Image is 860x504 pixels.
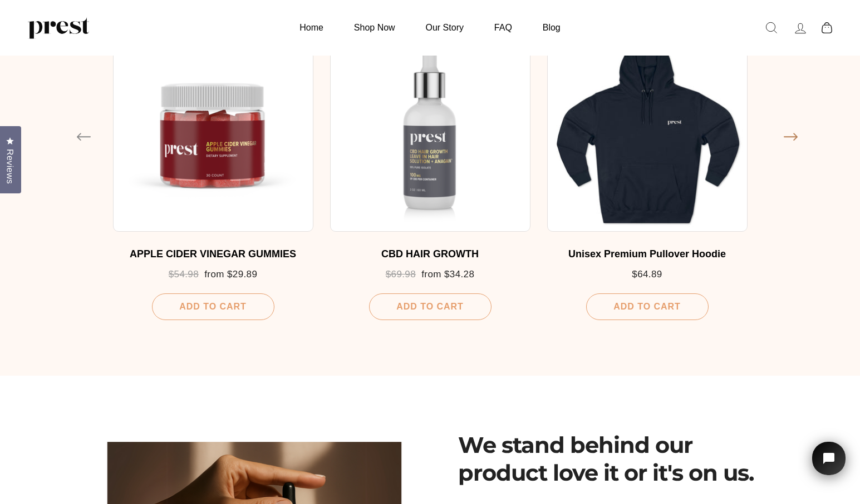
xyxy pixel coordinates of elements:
[458,431,756,487] h2: We stand behind our product love it or it's on us.
[529,17,574,38] a: Blog
[124,269,302,281] div: from $29.89
[558,248,736,261] div: Unisex Premium Pullover Hoodie
[113,32,313,320] a: APPLE CIDER VINEGAR GUMMIES $54.98 from $29.89 Add To Cart
[340,17,409,38] a: Shop Now
[28,17,89,39] img: PREST ORGANICS
[480,17,526,38] a: FAQ
[124,248,302,261] div: APPLE CIDER VINEGAR GUMMIES
[169,269,199,280] span: $54.98
[412,17,478,38] a: Our Story
[798,426,860,504] iframe: Tidio Chat
[341,248,519,261] div: CBD HAIR GROWTH
[330,32,530,320] a: CBD HAIR GROWTH $69.98 from $34.28 Add To Cart
[558,269,736,281] div: $64.89
[286,17,574,38] ul: Primary
[386,269,416,280] span: $69.98
[396,302,463,311] span: Add To Cart
[179,302,246,311] span: Add To Cart
[286,17,337,38] a: Home
[341,269,519,281] div: from $34.28
[3,149,17,184] span: Reviews
[613,302,680,311] span: Add To Cart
